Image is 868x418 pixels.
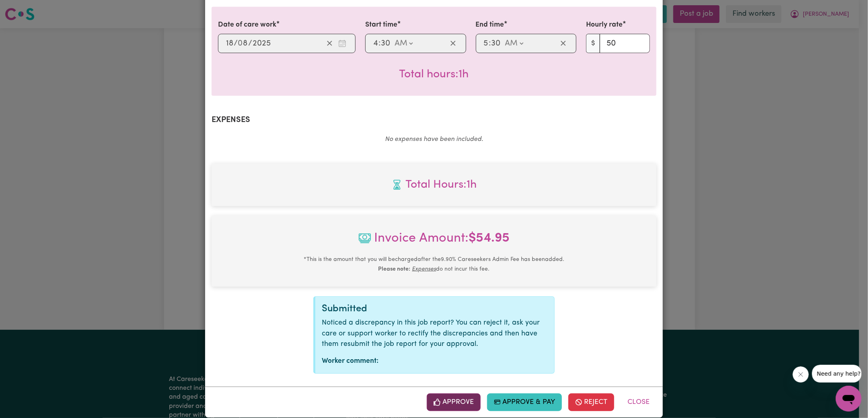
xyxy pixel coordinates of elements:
[378,39,381,48] span: :
[218,20,276,30] label: Date of care work
[793,366,809,383] iframe: Close message
[621,393,656,411] button: Close
[238,37,248,50] input: --
[373,37,378,50] input: --
[586,20,623,30] label: Hourly rate
[469,232,510,245] b: $ 54.95
[322,304,367,314] span: Submitted
[586,34,600,53] span: $
[836,386,862,412] iframe: Button to launch messaging window
[812,365,862,383] iframe: Message from company
[212,115,656,125] h2: Expenses
[412,266,436,272] u: Expenses
[365,20,397,30] label: Start time
[487,393,562,411] button: Approve & Pay
[336,37,349,50] button: Enter the date of care work
[248,39,252,48] span: /
[491,37,501,50] input: --
[322,358,378,364] strong: Worker comment:
[238,39,243,48] span: 0
[252,37,271,50] input: ----
[378,266,411,272] b: Please note:
[218,229,650,255] span: Invoice Amount:
[381,37,391,50] input: --
[226,37,234,50] input: --
[427,393,481,411] button: Approve
[304,257,564,272] small: This is the amount that you will be charged after the 9.90 % Careseekers Admin Fee has been added...
[489,39,491,48] span: :
[218,176,650,193] span: Total hours worked: 1 hour
[483,37,489,50] input: --
[322,318,548,350] p: Noticed a discrepancy in this job report? You can reject it, ask your care or support worker to r...
[385,136,483,143] em: No expenses have been included.
[476,20,504,30] label: End time
[234,39,238,48] span: /
[568,393,614,411] button: Reject
[399,69,469,80] span: Total hours worked: 1 hour
[323,37,336,50] button: Clear date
